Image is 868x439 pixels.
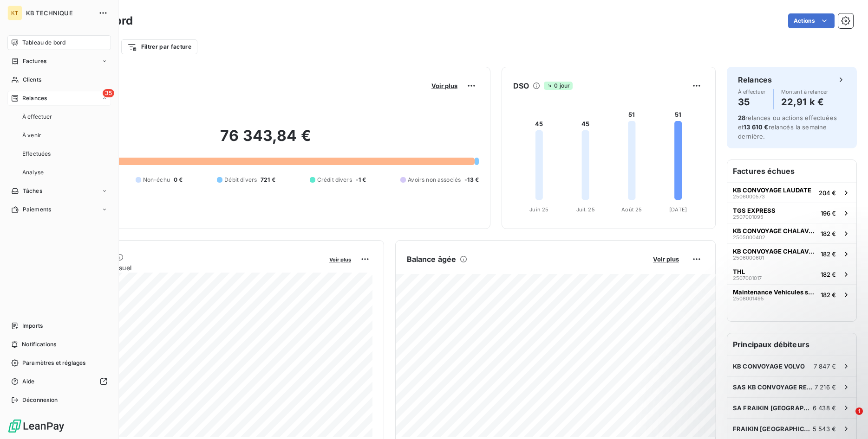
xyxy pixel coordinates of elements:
[855,407,863,415] span: 1
[174,176,183,184] span: 0 €
[727,264,856,284] button: THL2507001017182 €
[653,255,679,263] span: Voir plus
[52,127,479,154] h2: 76 343,84 €
[356,176,366,184] span: -1 €
[733,255,764,261] span: 2506000601
[821,291,836,299] span: 182 €
[727,203,856,223] button: TGS EXPRESS2507001095196 €
[22,396,58,404] span: Déconnexion
[103,89,114,97] span: 35
[733,268,745,275] span: THL
[529,206,548,213] tspan: Juin 25
[727,333,856,356] h6: Principaux débiteurs
[22,168,44,177] span: Analyse
[738,114,837,140] span: relances ou actions effectuées et relancés la semaine dernière.
[408,176,461,184] span: Avoirs non associés
[738,95,766,109] h4: 35
[738,114,745,121] span: 28
[513,80,529,91] h6: DSO
[23,205,51,214] span: Paiements
[224,176,257,184] span: Débit divers
[650,255,682,263] button: Voir plus
[22,38,65,47] span: Tableau de bord
[821,271,836,278] span: 182 €
[22,340,56,349] span: Notifications
[121,39,197,54] button: Filtrer par facture
[733,186,811,194] span: KB CONVOYAGE LAUDATE
[22,94,47,102] span: Relances
[727,243,856,264] button: KB CONVOYAGE CHALAVAN ET DUC2506000601182 €
[407,254,457,265] h6: Balance âgée
[738,74,772,85] h6: Relances
[733,288,817,296] span: Maintenance Vehicules sur Site
[733,194,765,199] span: 2506000573
[821,210,836,217] span: 196 €
[7,374,111,389] a: Aide
[576,206,595,213] tspan: Juil. 25
[669,206,687,213] tspan: [DATE]
[22,322,43,330] span: Imports
[326,255,354,263] button: Voir plus
[733,235,765,240] span: 2505000402
[733,214,764,220] span: 2507001095
[819,189,836,197] span: 204 €
[727,160,856,182] h6: Factures échues
[781,89,829,95] span: Montant à relancer
[22,131,41,140] span: À venir
[727,284,856,305] button: Maintenance Vehicules sur Site2508001495182 €
[836,407,859,430] iframe: Intercom live chat
[329,256,351,263] span: Voir plus
[52,263,323,273] span: Chiffre d'affaires mensuel
[26,9,93,17] span: KB TECHNIQUE
[733,207,776,214] span: TGS EXPRESS
[821,250,836,258] span: 182 €
[544,82,573,90] span: 0 jour
[733,248,817,255] span: KB CONVOYAGE CHALAVAN ET DUC
[788,13,835,28] button: Actions
[23,187,42,195] span: Tâches
[744,123,768,131] span: 13 610 €
[733,275,762,281] span: 2507001017
[22,113,52,121] span: À effectuer
[22,377,35,386] span: Aide
[727,182,856,203] button: KB CONVOYAGE LAUDATE2506000573204 €
[429,82,460,90] button: Voir plus
[261,176,275,184] span: 721 €
[22,359,85,367] span: Paramètres et réglages
[813,425,836,433] span: 5 543 €
[143,176,170,184] span: Non-échu
[431,82,457,89] span: Voir plus
[23,76,41,84] span: Clients
[23,57,46,65] span: Factures
[317,176,352,184] span: Crédit divers
[781,95,829,109] h4: 22,91 k €
[733,425,813,433] span: FRAIKIN [GEOGRAPHIC_DATA] MASSY
[621,206,642,213] tspan: Août 25
[738,89,766,95] span: À effectuer
[733,227,817,235] span: KB CONVOYAGE CHALAVAN ET DUC
[22,150,51,158] span: Effectuées
[7,419,65,433] img: Logo LeanPay
[464,176,479,184] span: -13 €
[682,349,868,414] iframe: Intercom notifications message
[733,296,764,301] span: 2508001495
[727,223,856,243] button: KB CONVOYAGE CHALAVAN ET DUC2505000402182 €
[821,230,836,237] span: 182 €
[7,6,22,20] div: KT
